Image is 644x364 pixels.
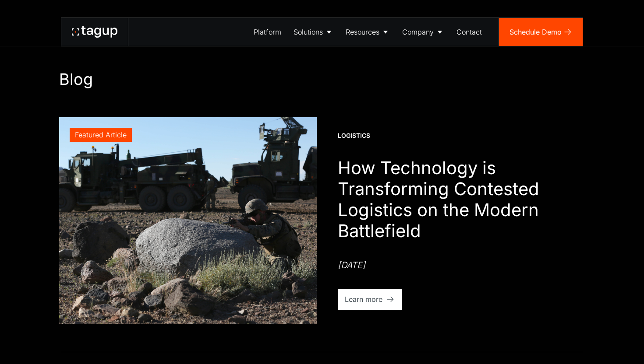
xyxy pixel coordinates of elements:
[396,18,450,46] a: Company
[254,27,281,37] div: Platform
[510,27,562,37] div: Schedule Demo
[345,294,382,304] div: Learn more
[75,129,127,140] div: Featured Article
[59,117,317,324] a: Featured Article
[338,289,402,310] a: Learn more
[294,27,323,37] div: Solutions
[338,157,585,241] h1: How Technology is Transforming Contested Logistics on the Modern Battlefield
[346,27,379,37] div: Resources
[499,18,583,46] a: Schedule Demo
[402,27,434,37] div: Company
[338,131,370,140] div: Logistics
[59,70,585,89] h1: Blog
[287,18,340,46] a: Solutions
[340,18,396,46] a: Resources
[338,259,365,271] div: [DATE]
[450,18,488,46] a: Contact
[456,27,482,37] div: Contact
[248,18,287,46] a: Platform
